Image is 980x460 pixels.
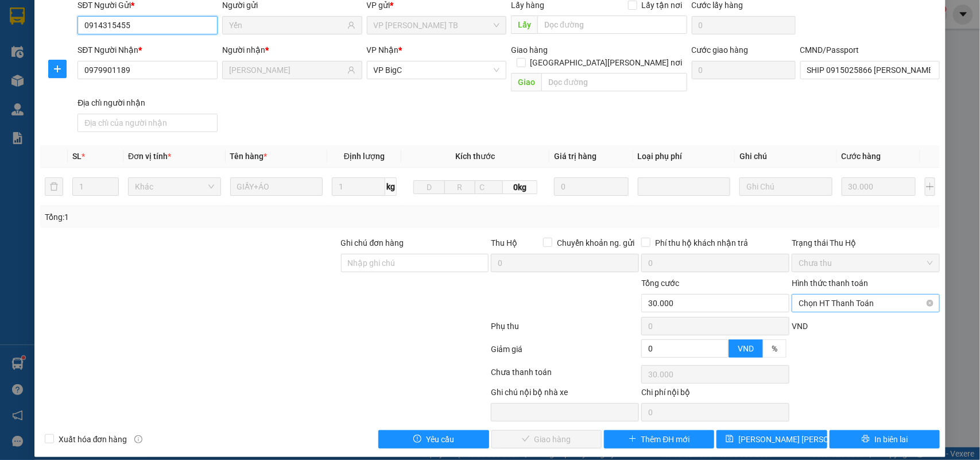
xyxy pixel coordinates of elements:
span: [GEOGRAPHIC_DATA][PERSON_NAME] nơi [526,56,687,69]
th: Loại phụ phí [633,145,735,168]
input: Dọc đường [537,16,687,34]
span: VP Nhận [367,45,399,55]
span: Chuyển khoản ng. gửi [552,237,639,249]
label: Cước giao hàng [692,45,749,55]
input: Tên người nhận [229,64,345,76]
input: C [475,180,503,194]
button: delete [45,177,63,196]
button: checkGiao hàng [491,430,602,449]
div: Ghi chú nội bộ nhà xe [491,386,639,403]
span: Phí thu hộ khách nhận trả [650,237,753,249]
button: printerIn biên lai [830,430,940,449]
span: Giá trị hàng [554,152,596,161]
span: Yêu cầu [426,433,454,446]
div: Phụ thu [490,320,641,340]
img: logo.jpg [14,14,72,72]
input: Cước giao hàng [692,61,796,79]
input: 0 [842,177,916,196]
span: Đơn vị tính [128,152,171,161]
div: Địa chỉ người nhận [78,96,218,109]
label: Ghi chú đơn hàng [341,238,404,248]
span: Khác [135,178,214,195]
span: user [347,66,355,74]
div: Tổng: 1 [45,211,379,223]
input: Địa chỉ của người nhận [78,114,218,132]
li: Hotline: 19001155 [107,42,480,57]
span: VND [792,322,808,331]
button: save[PERSON_NAME] [PERSON_NAME] [716,430,827,449]
span: 0kg [503,180,537,194]
input: VD: Bàn, Ghế [230,177,323,196]
button: plusThêm ĐH mới [604,430,714,449]
span: Kích thước [456,152,495,161]
input: R [444,180,475,194]
input: D [413,180,444,194]
span: SL [72,152,82,161]
span: VP Trần Phú TB [374,17,500,34]
input: 0 [554,177,628,196]
input: Ghi chú đơn hàng [341,254,489,272]
span: VP BigC [374,61,500,79]
button: plus [48,60,67,78]
button: plus [925,177,936,196]
span: Cước hàng [842,152,881,161]
div: Chưa thanh toán [490,366,641,386]
input: Ghi Chú [739,177,832,196]
span: Định lượng [344,152,385,161]
span: Thu Hộ [491,238,517,248]
span: In biên lai [874,433,908,446]
span: exclamation-circle [413,435,421,444]
label: Hình thức thanh toán [792,279,868,288]
span: user [347,21,355,29]
li: Số 10 ngõ 15 Ngọc Hồi, [PERSON_NAME], [GEOGRAPHIC_DATA] [107,28,480,42]
span: % [772,344,777,353]
div: Trạng thái Thu Hộ [792,237,940,249]
div: SĐT Người Nhận [78,44,218,56]
span: [PERSON_NAME] [PERSON_NAME] [738,433,863,446]
span: Xuất hóa đơn hàng [54,433,132,446]
div: Người nhận [222,44,362,56]
input: Tên người gửi [229,19,345,32]
button: exclamation-circleYêu cầu [378,430,489,449]
span: Tổng cước [641,279,679,288]
span: info-circle [134,435,142,443]
span: plus [629,435,637,444]
span: Lấy [511,16,537,34]
span: close-circle [927,300,933,307]
b: GỬI : VP BigC [14,83,110,102]
span: save [726,435,734,444]
th: Ghi chú [735,145,837,168]
span: printer [862,435,870,444]
span: Chưa thu [799,254,933,272]
span: kg [385,177,397,196]
div: CMND/Passport [800,44,940,56]
span: Thêm ĐH mới [641,433,690,446]
input: Cước lấy hàng [692,16,796,34]
span: Giao hàng [511,45,548,55]
span: Chọn HT Thanh Toán [799,295,933,312]
span: VND [738,344,754,353]
input: Dọc đường [541,73,687,91]
span: Tên hàng [230,152,268,161]
span: plus [49,64,66,74]
span: Lấy hàng [511,1,544,10]
div: Giảm giá [490,343,641,363]
label: Cước lấy hàng [692,1,743,10]
div: Chi phí nội bộ [641,386,789,403]
span: Giao [511,73,541,91]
